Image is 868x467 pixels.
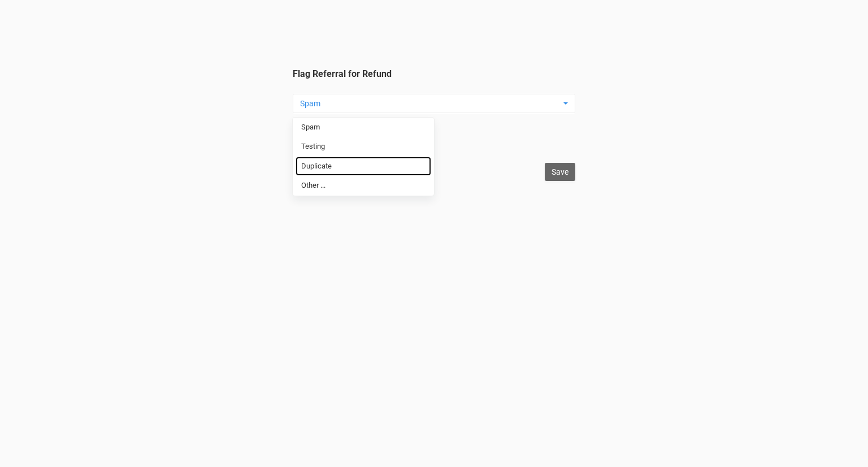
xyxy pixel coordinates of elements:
span: Testing [301,141,325,152]
legend: Flag Referral for Refund [293,68,575,155]
button: Spam [293,94,575,113]
span: Duplicate [301,161,332,172]
span: Spam [301,122,320,133]
span: Spam [300,98,561,109]
input: Save [545,163,575,181]
span: Other ... [301,180,325,191]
